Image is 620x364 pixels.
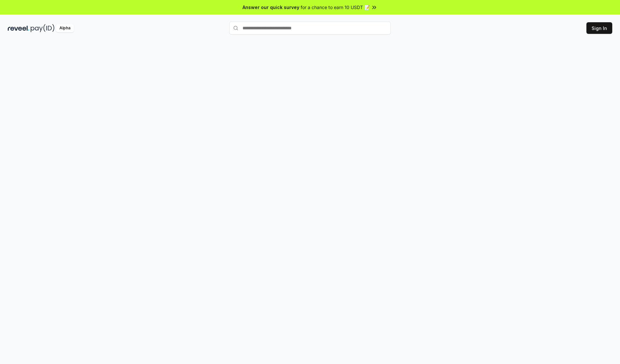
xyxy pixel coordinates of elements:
button: Sign In [586,22,612,34]
span: Answer our quick survey [243,4,299,11]
div: Alpha [56,24,74,32]
img: pay_id [31,24,55,32]
img: reveel_dark [8,24,29,32]
span: for a chance to earn 10 USDT 📝 [301,4,370,11]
